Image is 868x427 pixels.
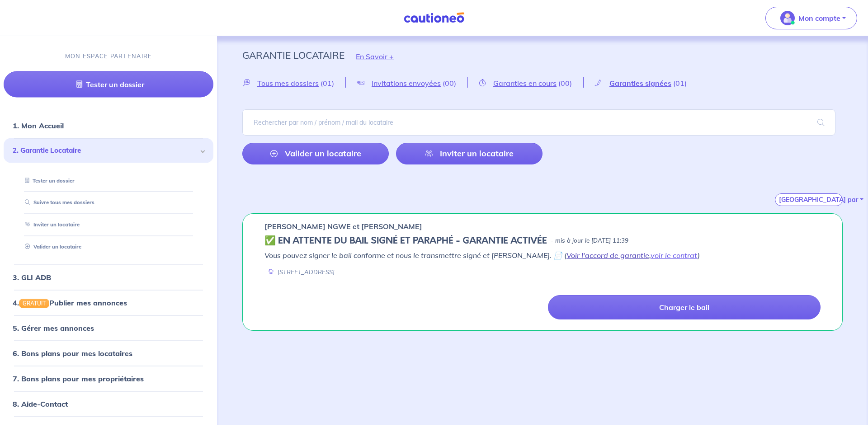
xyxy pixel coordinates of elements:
div: Tester un dossier [14,173,203,188]
span: (00) [558,79,572,88]
a: Garanties en cours(00) [468,79,583,87]
button: illu_account_valid_menu.svgMon compte [765,7,857,29]
a: 3. GLI ADB [13,272,51,282]
a: Tester un dossier [21,177,75,183]
button: En Savoir + [344,43,405,70]
span: Garanties en cours [493,79,557,88]
em: Vous pouvez signer le bail conforme et nous le transmettre signé et [PERSON_NAME]. 📄 ( , ) [264,251,700,260]
div: 4.GRATUITPublier mes annonces [4,293,213,311]
p: MON ESPACE PARTENAIRE [65,52,152,61]
a: 1. Mon Accueil [13,121,64,130]
a: Garanties signées(01) [584,79,698,87]
h5: ✅️️️ EN ATTENTE DU BAIL SIGNÉ ET PARAPHÉ - GARANTIE ACTIVÉE [264,235,547,246]
p: Mon compte [798,13,840,23]
div: Inviter un locataire [14,217,203,232]
span: (01) [673,79,687,88]
span: (01) [321,79,334,88]
p: Garantie Locataire [242,47,344,63]
a: Inviter un locataire [396,143,542,164]
a: Charger le bail [548,295,821,319]
a: Tous mes dossiers(01) [242,79,345,87]
div: 6. Bons plans pour mes locataires [4,344,213,362]
div: state: CONTRACT-SIGNED, Context: FINISHED,IS-GL-CAUTION [264,235,821,246]
span: Invitations envoyées [372,79,441,88]
img: Cautioneo [400,12,468,23]
p: Charger le bail [659,303,709,312]
div: 5. Gérer mes annonces [4,319,213,337]
a: 4.GRATUITPublier mes annonces [13,298,127,307]
div: 1. Mon Accueil [4,117,213,135]
button: [GEOGRAPHIC_DATA] par [775,193,843,206]
div: Valider un locataire [14,239,203,254]
div: [STREET_ADDRESS] [264,268,335,277]
input: Rechercher par nom / prénom / mail du locataire [242,109,835,136]
span: 2. Garantie Locataire [13,145,198,156]
span: Garanties signées [609,79,671,88]
a: voir le contrat [651,251,698,260]
a: Suivre tous mes dossiers [21,199,94,206]
div: 7. Bons plans pour mes propriétaires [4,370,213,388]
a: Voir l'accord de garantie [566,251,649,260]
a: Invitations envoyées(00) [346,79,467,87]
div: 8. Aide-Contact [4,395,213,413]
a: Valider un locataire [242,143,389,164]
a: 6. Bons plans pour mes locataires [13,349,132,358]
img: illu_account_valid_menu.svg [780,11,795,25]
div: 3. GLI ADB [4,268,213,286]
a: 8. Aide-Contact [13,399,68,408]
a: 5. Gérer mes annonces [13,324,94,333]
a: Tester un dossier [4,71,213,98]
p: [PERSON_NAME] NGWE et [PERSON_NAME] [264,221,422,232]
a: Valider un locataire [21,244,81,250]
a: 7. Bons plans pour mes propriétaires [13,374,144,383]
span: (00) [443,79,456,88]
a: Inviter un locataire [21,221,80,228]
p: - mis à jour le [DATE] 11:39 [551,236,628,245]
div: 2. Garantie Locataire [4,138,213,163]
span: Tous mes dossiers [257,79,319,88]
span: search [807,110,835,135]
div: Suivre tous mes dossiers [14,195,203,210]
